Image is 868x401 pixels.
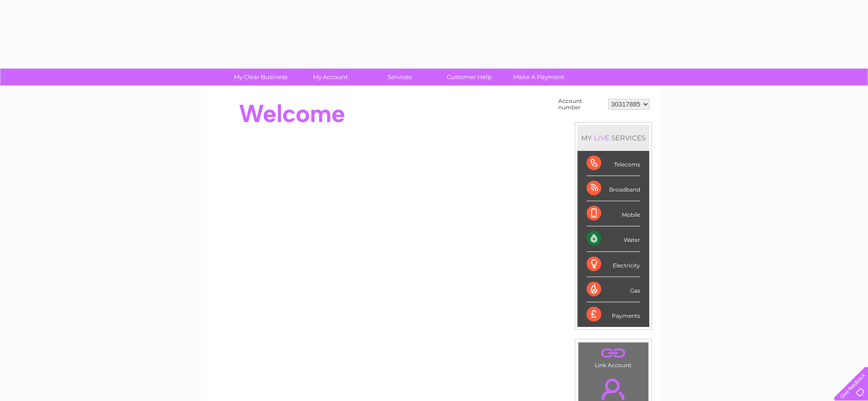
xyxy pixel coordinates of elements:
td: Link Account [578,342,649,371]
a: Customer Help [431,69,507,86]
div: Payments [587,302,640,327]
div: Telecoms [587,151,640,176]
div: LIVE [592,134,611,142]
a: Make A Payment [501,69,577,86]
div: MY SERVICES [577,125,649,151]
div: Broadband [587,176,640,201]
td: Account number [556,96,606,113]
a: My Account [292,69,368,86]
div: Electricity [587,252,640,277]
a: Services [362,69,437,86]
div: Gas [587,277,640,302]
div: Water [587,226,640,251]
div: Mobile [587,201,640,226]
a: . [581,345,646,361]
a: My Clear Business [223,69,298,86]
